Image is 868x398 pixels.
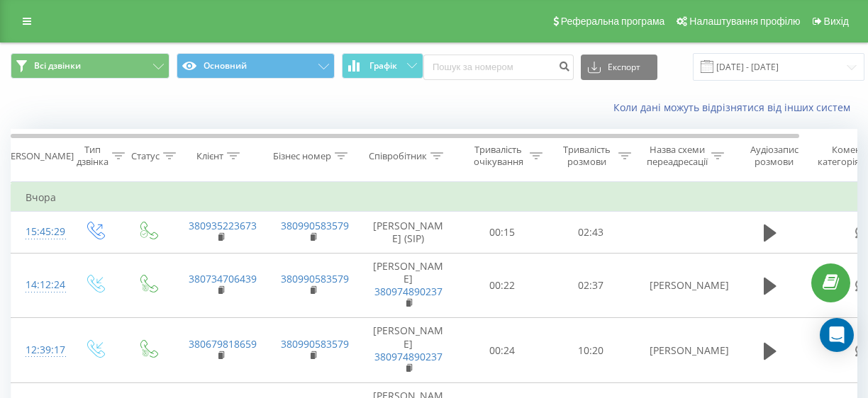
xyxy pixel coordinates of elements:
a: 380974890237 [374,350,443,363]
a: 380990583579 [281,219,349,232]
a: 380935223673 [189,219,257,232]
td: 10:20 [547,318,635,383]
button: Всі дзвінки [11,53,169,79]
a: Коли дані можуть відрізнятися вiд інших систем [613,101,857,114]
input: Пошук за номером [423,55,574,80]
td: [PERSON_NAME] [635,253,728,318]
div: 12:39:17 [26,336,54,364]
div: Тип дзвінка [77,144,108,168]
div: Співробітник [369,150,427,162]
div: Open Intercom Messenger [820,318,854,352]
td: 02:43 [547,212,635,253]
td: [PERSON_NAME] [359,253,458,318]
a: 380974890237 [374,285,443,298]
div: Клієнт [196,150,223,162]
a: 380990583579 [281,337,349,351]
div: Тривалість розмови [559,144,615,168]
span: Реферальна програма [561,16,665,27]
td: [PERSON_NAME] [635,318,728,383]
span: Налаштування профілю [689,16,800,27]
td: 02:37 [547,253,635,318]
a: 380679818659 [189,337,257,351]
button: Графік [342,53,423,79]
div: Тривалість очікування [470,144,526,168]
td: 00:15 [458,212,547,253]
td: [PERSON_NAME] (SIP) [359,212,458,253]
div: Статус [131,150,160,162]
button: Основний [177,53,335,79]
a: 380734706439 [189,272,257,285]
div: Назва схеми переадресації [647,144,708,168]
span: Вихід [824,16,849,27]
a: 380990583579 [281,272,349,285]
div: Бізнес номер [273,150,331,162]
span: Всі дзвінки [34,60,81,72]
div: Аудіозапис розмови [740,144,808,168]
button: Експорт [581,55,657,80]
td: [PERSON_NAME] [359,318,458,383]
div: [PERSON_NAME] [2,150,74,162]
span: Графік [369,61,397,71]
td: 00:24 [458,318,547,383]
div: 15:45:29 [26,218,54,246]
td: 00:22 [458,253,547,318]
div: 14:12:24 [26,271,54,299]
